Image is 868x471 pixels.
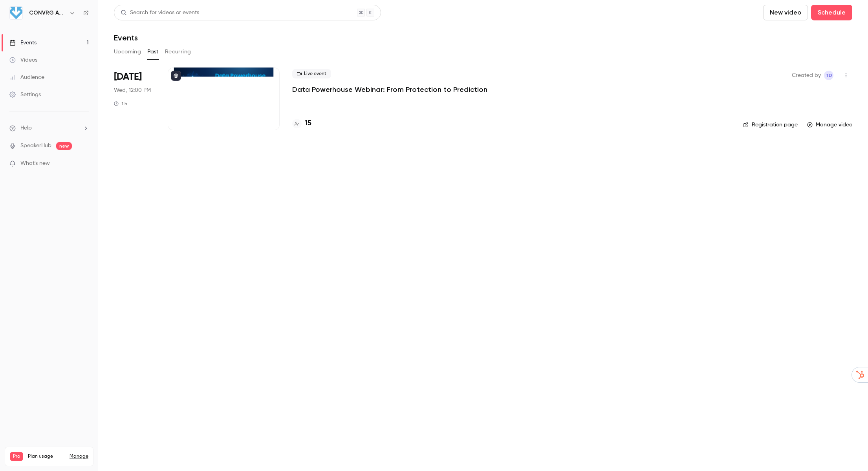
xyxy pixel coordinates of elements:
button: Schedule [811,5,852,20]
button: New video [763,5,808,20]
div: Videos [9,56,37,64]
div: Events [9,39,37,47]
span: Help [20,124,32,132]
a: Data Powerhouse Webinar: From Protection to Prediction [292,85,487,94]
span: Plan usage [28,453,65,460]
a: Manage [70,453,88,460]
span: Created by [792,71,821,80]
a: 15 [292,118,311,129]
li: help-dropdown-opener [9,124,89,132]
button: Past [147,46,159,58]
div: Sep 24 Wed, 12:00 PM (Europe/London) [114,68,155,130]
button: Recurring [165,46,191,58]
div: Settings [9,91,41,99]
h1: Events [114,33,138,42]
a: SpeakerHub [20,142,51,150]
div: Search for videos or events [121,9,199,17]
div: 1 h [114,100,127,107]
img: CONVRG Agency [10,7,22,19]
a: Registration page [743,121,798,129]
span: Tony Dowling [824,71,833,80]
span: [DATE] [114,71,142,83]
span: new [56,142,72,150]
a: Manage video [807,121,852,129]
span: TD [826,71,832,80]
div: Audience [9,73,44,81]
span: Wed, 12:00 PM [114,86,151,94]
h6: CONVRG Agency [29,9,66,17]
h4: 15 [305,118,311,129]
span: Pro [10,452,23,461]
button: Upcoming [114,46,141,58]
span: Live event [292,69,331,78]
span: What's new [20,159,50,168]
